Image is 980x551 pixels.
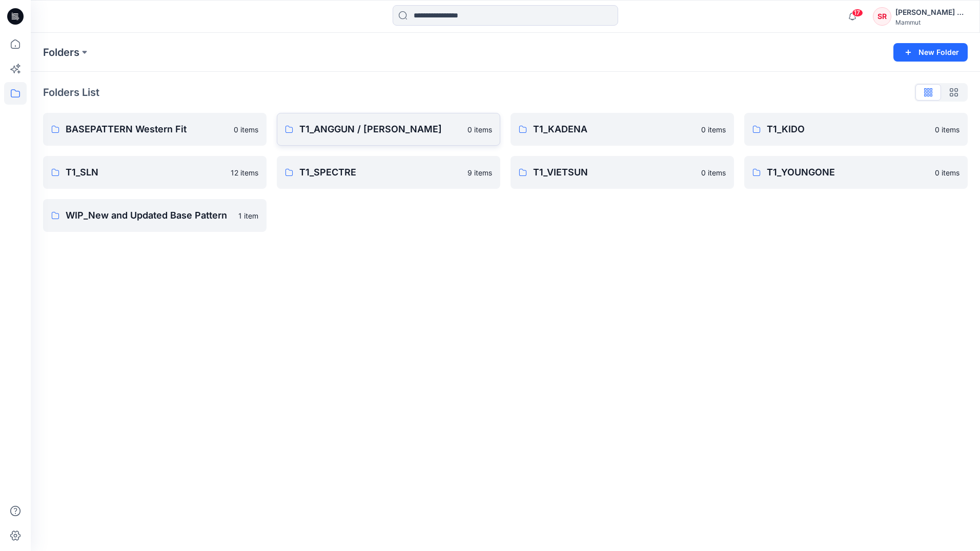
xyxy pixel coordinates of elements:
p: 0 items [935,124,959,135]
a: T1_KIDO0 items [744,113,968,146]
p: T1_KIDO [767,122,929,136]
p: 0 items [701,124,726,135]
p: 9 items [467,167,492,178]
p: 12 items [231,167,258,178]
p: 0 items [701,167,726,178]
p: T1_KADENA [533,122,695,136]
div: SR [873,7,891,26]
p: BASEPATTERN Western Fit [66,122,228,136]
p: WIP_New and Updated Base Pattern [66,208,232,223]
p: T1_SLN [66,165,224,180]
a: Folders [43,45,79,60]
p: 0 items [935,167,959,178]
a: T1_SLN12 items [43,156,267,189]
span: 17 [852,9,863,17]
p: 1 item [238,210,258,221]
p: 0 items [234,124,258,135]
a: T1_SPECTRE9 items [277,156,500,189]
p: 0 items [467,124,492,135]
a: T1_YOUNGONE0 items [744,156,968,189]
a: T1_ANGGUN / [PERSON_NAME]0 items [277,113,500,146]
a: BASEPATTERN Western Fit0 items [43,113,267,146]
a: T1_VIETSUN0 items [511,156,734,189]
p: T1_VIETSUN [533,165,695,180]
div: [PERSON_NAME] Ripegutu [895,6,967,18]
div: Mammut [895,18,967,26]
p: T1_YOUNGONE [767,165,929,180]
a: WIP_New and Updated Base Pattern1 item [43,199,267,232]
button: New Folder [893,43,968,62]
p: Folders List [43,85,99,100]
a: T1_KADENA0 items [511,113,734,146]
p: T1_ANGGUN / [PERSON_NAME] [299,122,461,136]
p: T1_SPECTRE [299,165,461,180]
